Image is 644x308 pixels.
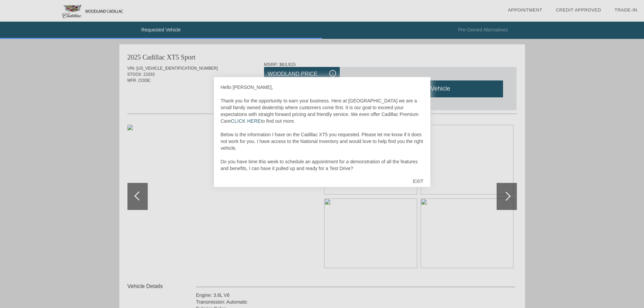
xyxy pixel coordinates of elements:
a: Appointment [508,7,542,13]
a: Trade-In [615,7,637,13]
a: Credit Approved [556,7,601,13]
a: CLICK HERE [231,118,261,124]
div: Hello [PERSON_NAME], Thank you for the opportunity to earn your business. Here at [GEOGRAPHIC_DAT... [221,84,424,172]
div: EXIT [406,171,430,191]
